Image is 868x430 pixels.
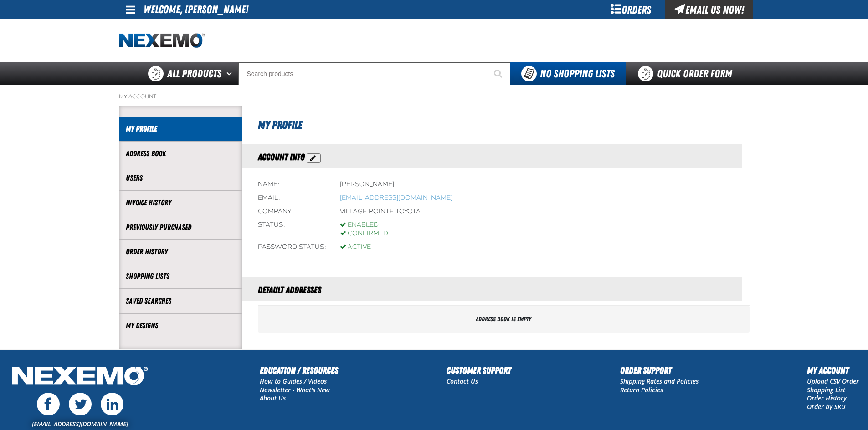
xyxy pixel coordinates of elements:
[258,180,326,189] div: Name
[340,194,452,202] a: Opens a default email client to write an email to tmcdowell@vtaig.com
[9,364,151,390] img: Nexemo Logo
[258,207,326,216] div: Company
[126,222,235,233] a: Previously Purchased
[620,377,699,385] a: Shipping Rates and Policies
[340,221,388,229] div: Enabled
[126,148,235,159] a: Address Book
[126,247,235,257] a: Order History
[260,377,327,385] a: How to Guides / Videos
[540,67,615,80] span: No Shopping Lists
[223,62,238,85] button: Open All Products pages
[626,62,749,85] a: Quick Order Form
[807,394,847,402] a: Order History
[126,173,235,183] a: Users
[447,377,478,385] a: Contact Us
[119,93,750,100] nav: Breadcrumbs
[260,394,286,402] a: About Us
[126,271,235,282] a: Shopping Lists
[807,364,859,377] h2: My Account
[307,153,321,163] button: Action Edit Account Information
[119,33,205,49] a: Home
[119,33,205,49] img: Nexemo logo
[126,197,235,208] a: Invoice History
[126,296,235,306] a: Saved Searches
[447,364,511,377] h2: Customer Support
[126,124,235,134] a: My Profile
[167,66,221,82] span: All Products
[807,377,859,385] a: Upload CSV Order
[340,180,394,189] div: [PERSON_NAME]
[258,119,302,132] span: My Profile
[620,385,663,394] a: Return Policies
[510,62,626,85] button: You do not have available Shopping Lists. Open to Create a New List
[258,243,326,252] div: Password status
[238,62,510,85] input: Search
[258,306,750,333] div: Address book is empty
[260,364,338,377] h2: Education / Resources
[258,221,326,238] div: Status
[340,194,452,202] bdo: [EMAIL_ADDRESS][DOMAIN_NAME]
[807,402,846,411] a: Order by SKU
[807,385,845,394] a: Shopping List
[488,62,510,85] button: Start Searching
[258,194,326,202] div: Email
[340,229,388,238] div: Confirmed
[620,364,699,377] h2: Order Support
[340,207,421,216] div: Village Pointe Toyota
[119,93,156,100] a: My Account
[126,320,235,331] a: My Designs
[32,420,128,428] a: [EMAIL_ADDRESS][DOMAIN_NAME]
[258,284,321,295] span: Default Addresses
[340,243,371,252] div: Active
[260,385,330,394] a: Newsletter - What's New
[258,152,305,162] span: Account Info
